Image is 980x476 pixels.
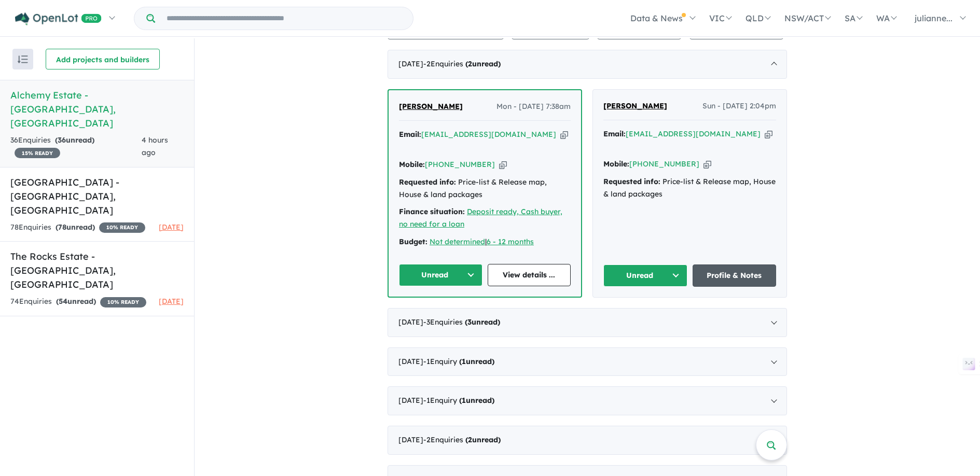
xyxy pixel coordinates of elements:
div: 36 Enquir ies [10,134,142,159]
button: Add projects and builders [46,49,160,69]
strong: Budget: [399,237,427,246]
span: 1 [462,357,466,366]
span: 2 [468,59,472,68]
img: Openlot PRO Logo White [15,12,102,25]
span: 54 [59,297,67,306]
strong: Requested info: [399,177,456,187]
div: 74 Enquir ies [10,296,146,308]
a: [PERSON_NAME] [399,101,463,113]
span: 2 [468,435,472,444]
div: [DATE] [388,426,787,455]
strong: Mobile: [399,160,425,169]
span: 4 hours ago [142,135,168,157]
span: [PERSON_NAME] [399,102,463,111]
a: [PHONE_NUMBER] [425,160,495,169]
div: Price-list & Release map, House & land packages [399,176,571,201]
span: [PERSON_NAME] [603,101,667,110]
span: Sun - [DATE] 2:04pm [702,100,776,113]
button: Copy [499,159,507,170]
h5: The Rocks Estate - [GEOGRAPHIC_DATA] , [GEOGRAPHIC_DATA] [10,249,184,291]
span: - 2 Enquir ies [423,59,501,68]
h5: Alchemy Estate - [GEOGRAPHIC_DATA] , [GEOGRAPHIC_DATA] [10,88,184,130]
span: julianne... [915,13,953,23]
span: 15 % READY [15,148,60,158]
button: Unread [399,264,482,286]
span: [DATE] [159,222,184,232]
strong: ( unread) [56,222,95,232]
strong: ( unread) [459,357,494,366]
button: Copy [703,159,711,170]
span: 10 % READY [100,297,146,307]
input: Try estate name, suburb, builder or developer [157,7,411,30]
div: 78 Enquir ies [10,221,145,234]
strong: ( unread) [55,135,94,145]
span: 1 [462,396,466,405]
strong: ( unread) [465,435,501,444]
a: Not determined [430,237,485,246]
a: Profile & Notes [693,264,777,287]
a: [EMAIL_ADDRESS][DOMAIN_NAME] [421,130,556,139]
span: 3 [467,317,472,327]
div: [DATE] [388,50,787,79]
strong: ( unread) [56,297,96,306]
img: sort.svg [18,55,28,63]
a: [PERSON_NAME] [603,100,667,113]
strong: ( unread) [459,396,494,405]
span: [DATE] [159,297,184,306]
strong: Email: [603,129,626,138]
strong: Email: [399,130,421,139]
button: Copy [560,129,568,140]
h5: [GEOGRAPHIC_DATA] - [GEOGRAPHIC_DATA] , [GEOGRAPHIC_DATA] [10,175,184,217]
a: Deposit ready, Cash buyer, no need for a loan [399,207,562,229]
a: 6 - 12 months [487,237,534,246]
button: Unread [603,264,687,287]
div: Price-list & Release map, House & land packages [603,176,776,201]
span: 78 [58,222,66,232]
a: View details ... [488,264,571,286]
span: - 3 Enquir ies [423,317,500,327]
div: [DATE] [388,347,787,376]
div: | [399,236,571,248]
span: - 2 Enquir ies [423,435,501,444]
a: [EMAIL_ADDRESS][DOMAIN_NAME] [626,129,761,138]
span: 10 % READY [99,222,145,233]
strong: Finance situation: [399,207,465,216]
button: Copy [765,129,772,139]
strong: ( unread) [465,59,501,68]
strong: ( unread) [465,317,500,327]
strong: Mobile: [603,159,629,169]
div: [DATE] [388,386,787,415]
span: - 1 Enquir y [423,396,494,405]
span: - 1 Enquir y [423,357,494,366]
a: [PHONE_NUMBER] [629,159,699,169]
div: [DATE] [388,308,787,337]
span: 36 [58,135,66,145]
span: Mon - [DATE] 7:38am [496,101,571,113]
strong: Requested info: [603,177,660,186]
